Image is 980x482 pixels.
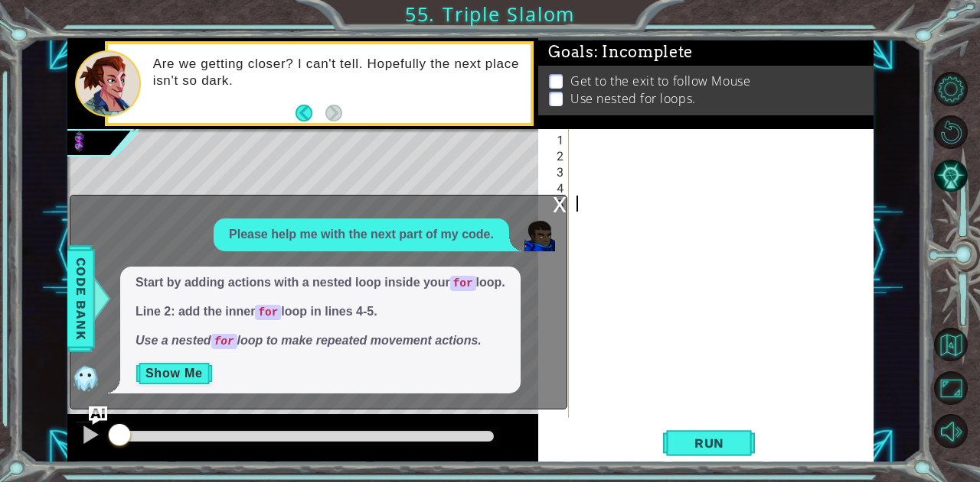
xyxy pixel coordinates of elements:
[553,196,567,211] div: x
[211,334,237,349] code: for
[934,72,968,105] button: Level Options
[541,163,569,180] div: 3
[524,221,555,251] img: Player
[541,131,569,147] div: 1
[663,426,755,460] button: Shift+Enter: Run current code.
[548,43,693,62] span: Goals
[136,334,482,347] em: Use a nested loop to make repeated movement actions.
[325,105,342,121] button: Next
[570,90,696,107] p: Use nested for loops.
[255,305,281,320] code: for
[89,406,107,425] button: Ask AI
[136,274,505,292] p: Start by adding actions with a nested loop inside your loop.
[296,105,325,121] button: Back
[136,361,213,386] button: Show Me
[69,251,93,345] span: Code Bank
[934,328,968,361] button: Back to Map
[541,180,569,196] div: 4
[934,159,968,192] button: AI Hint
[153,56,521,89] p: Are we getting closer? I can't tell. Hopefully the next place isn't so dark.
[450,276,476,291] code: for
[679,435,740,451] span: Run
[67,129,92,154] img: Image for 609c3b9b03c80500454be2ee
[934,115,968,149] button: Restart Level
[934,414,968,448] button: Mute
[936,323,980,367] a: Back to Map
[229,226,494,244] p: Please help me with the next part of my code.
[70,363,101,393] img: AI
[594,43,693,61] span: : Incomplete
[541,147,569,163] div: 2
[136,303,505,321] p: Line 2: add the inner loop in lines 4-5.
[75,421,106,452] button: Ctrl + P: Pause
[934,371,968,405] button: Maximize Browser
[570,73,750,89] p: Get to the exit to follow Mouse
